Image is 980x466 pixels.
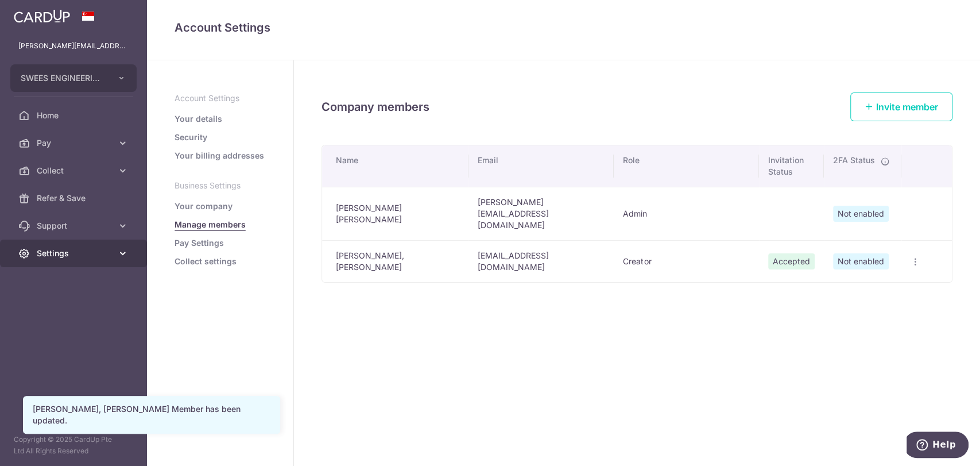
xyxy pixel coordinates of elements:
[18,40,129,52] p: [PERSON_NAME][EMAIL_ADDRESS][DOMAIN_NAME]
[175,219,246,230] a: Manage members
[907,432,969,460] iframe: Opens a widget where you can find more information
[759,145,824,187] th: Invitation Status
[833,206,889,222] span: Not enabled
[175,18,952,37] h4: Account Settings
[37,137,113,149] span: Pay
[37,248,113,259] span: Settings
[37,165,113,176] span: Collect
[175,93,266,104] p: Account Settings
[14,9,70,23] img: CardUp
[175,180,266,191] p: Business Settings
[322,240,468,282] td: [PERSON_NAME], [PERSON_NAME]
[614,187,759,240] td: Admin
[876,101,938,113] span: Invite member
[768,253,815,269] span: Accepted
[175,256,237,267] a: Collect settings
[614,240,759,282] td: Creator
[37,220,113,232] span: Support
[21,72,106,84] span: SWEES ENGINEERING CO (PTE.) LTD.
[37,110,113,121] span: Home
[175,132,207,143] a: Security
[850,93,952,121] a: Invite member
[824,145,901,187] th: 2FA Status
[37,192,113,204] span: Refer & Save
[321,98,429,116] h4: Company members
[175,150,264,161] a: Your billing addresses
[33,403,270,426] div: [PERSON_NAME], [PERSON_NAME] Member has been updated.
[175,201,233,212] a: Your company
[833,253,889,269] span: Not enabled
[468,187,614,240] td: [PERSON_NAME][EMAIL_ADDRESS][DOMAIN_NAME]
[175,237,224,249] a: Pay Settings
[468,145,614,187] th: Email
[468,240,614,282] td: [EMAIL_ADDRESS][DOMAIN_NAME]
[614,145,759,187] th: Role
[175,113,222,125] a: Your details
[10,64,137,92] button: SWEES ENGINEERING CO (PTE.) LTD.
[322,187,468,240] td: [PERSON_NAME] [PERSON_NAME]
[322,145,468,187] th: Name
